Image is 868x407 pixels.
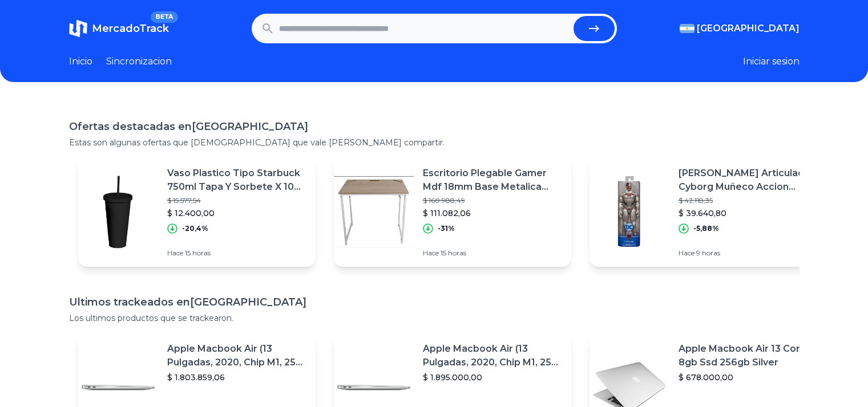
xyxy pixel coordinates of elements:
[693,224,719,233] p: -5,88%
[438,224,455,233] p: -31%
[182,224,208,233] p: -20,4%
[69,137,800,148] p: Estas son algunas ofertas que [DEMOGRAPHIC_DATA] que vale [PERSON_NAME] compartir.
[679,342,818,369] p: Apple Macbook Air 13 Core I5 8gb Ssd 256gb Silver
[679,166,818,194] p: [PERSON_NAME] Articulada Cyborg Muñeco Accion Articulado
[69,19,169,38] a: MercadoTrackBETA
[679,196,818,205] p: $ 42.118,35
[69,119,800,135] h1: Ofertas destacadas en [GEOGRAPHIC_DATA]
[167,249,306,258] p: Hace 15 horas
[69,312,800,324] p: Los ultimos productos que se trackearon.
[69,55,92,68] a: Inicio
[423,196,562,205] p: $ 160.988,49
[167,207,306,219] p: $ 12.400,00
[167,166,306,194] p: Vaso Plastico Tipo Starbuck 750ml Tapa Y Sorbete X 10 Unidad
[679,207,818,219] p: $ 39.640,80
[423,372,562,383] p: $ 1.895.000,00
[679,249,818,258] p: Hace 9 horas
[78,172,158,252] img: Featured image
[334,172,414,252] img: Featured image
[590,157,827,267] a: Featured image[PERSON_NAME] Articulada Cyborg Muñeco Accion Articulado$ 42.118,35$ 39.640,80-5,88...
[334,157,571,267] a: Featured imageEscritorio Plegable Gamer Mdf 18mm Base Metalica Mesa Pc$ 160.988,49$ 111.082,06-31...
[78,157,316,267] a: Featured imageVaso Plastico Tipo Starbuck 750ml Tapa Y Sorbete X 10 Unidad$ 15.577,54$ 12.400,00-...
[423,249,562,258] p: Hace 15 horas
[423,166,562,194] p: Escritorio Plegable Gamer Mdf 18mm Base Metalica Mesa Pc
[743,55,800,68] button: Iniciar sesion
[167,342,306,369] p: Apple Macbook Air (13 Pulgadas, 2020, Chip M1, 256 Gb De Ssd, 8 Gb De Ram) - Plata
[167,196,306,205] p: $ 15.577,54
[590,172,669,252] img: Featured image
[106,55,172,68] a: Sincronizacion
[69,19,87,38] img: MercadoTrack
[697,22,800,35] span: [GEOGRAPHIC_DATA]
[680,22,800,35] button: [GEOGRAPHIC_DATA]
[92,22,169,35] span: MercadoTrack
[69,294,800,310] h1: Ultimos trackeados en [GEOGRAPHIC_DATA]
[679,372,818,383] p: $ 678.000,00
[151,11,177,23] span: BETA
[680,24,695,33] img: Argentina
[423,342,562,369] p: Apple Macbook Air (13 Pulgadas, 2020, Chip M1, 256 Gb De Ssd, 8 Gb De Ram) - Plata
[167,372,306,383] p: $ 1.803.859,06
[423,207,562,219] p: $ 111.082,06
